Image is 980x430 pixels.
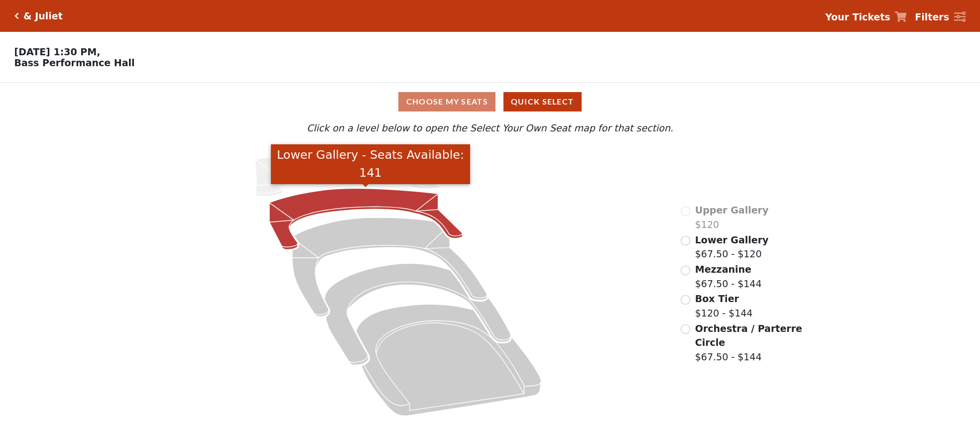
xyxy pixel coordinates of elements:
[269,189,463,250] path: Lower Gallery - Seats Available: 141
[695,322,804,364] label: $67.50 - $144
[14,12,19,19] a: Click here to go back to filters
[915,11,949,22] strong: Filters
[695,323,802,348] span: Orchestra / Parterre Circle
[695,293,739,304] span: Box Tier
[695,234,769,245] span: Lower Gallery
[695,203,769,231] label: $120
[695,205,769,215] span: Upper Gallery
[129,121,851,135] p: Click on a level below to open the Select Your Own Seat map for that section.
[23,10,63,22] h5: & Juliet
[695,264,751,275] span: Mezzanine
[695,233,769,261] label: $67.50 - $120
[356,304,541,416] path: Orchestra / Parterre Circle - Seats Available: 39
[825,10,907,24] a: Your Tickets
[503,92,582,111] button: Quick Select
[695,292,753,320] label: $120 - $144
[695,262,762,291] label: $67.50 - $144
[271,144,470,185] div: Lower Gallery - Seats Available: 141
[915,10,966,24] a: Filters
[825,11,890,22] strong: Your Tickets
